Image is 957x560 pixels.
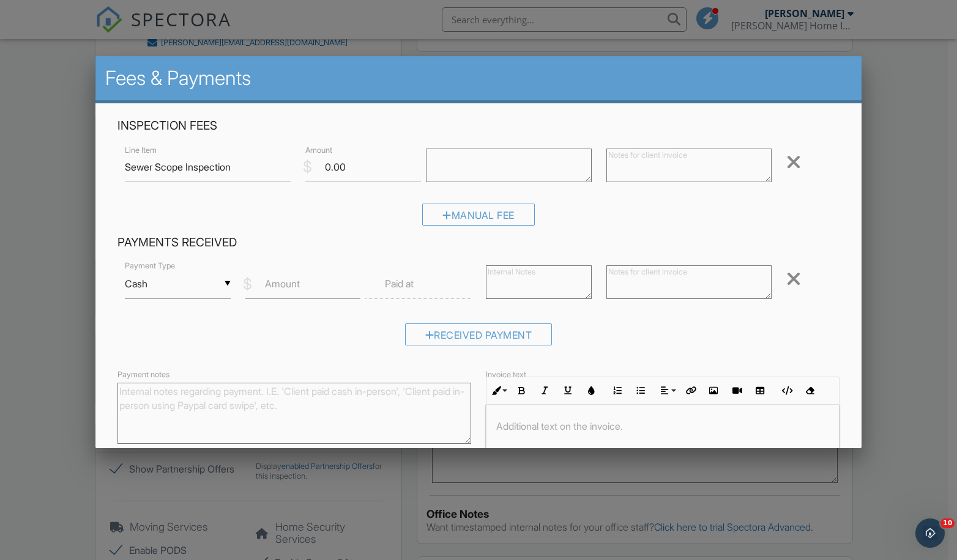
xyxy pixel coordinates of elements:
label: Invoice text [486,369,526,380]
iframe: Intercom live chat [915,518,945,548]
button: Clear Formatting [798,379,821,402]
button: Inline Style [486,379,510,402]
span: 10 [940,518,955,528]
button: Ordered List [606,379,629,402]
label: Amount [265,277,300,290]
label: Paid at [385,277,414,290]
div: $ [243,274,252,295]
button: Colors [579,379,603,402]
label: Payment notes [117,369,169,380]
div: Manual Fee [422,204,535,226]
button: Underline (Ctrl+U) [556,379,579,402]
div: $ [303,157,312,177]
button: Code View [775,379,798,402]
h2: Fees & Payments [105,66,851,90]
label: Line Item [125,144,157,155]
label: Amount [305,144,332,155]
button: Bold (Ctrl+B) [510,379,533,402]
h4: Payments Received [117,235,839,251]
button: Insert Table [748,379,772,402]
a: Manual Fee [422,212,535,224]
h4: Inspection Fees [117,118,839,134]
div: Received Payment [405,323,553,345]
a: Received Payment [405,332,553,344]
button: Italic (Ctrl+I) [533,379,556,402]
label: Payment Type [125,260,175,271]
